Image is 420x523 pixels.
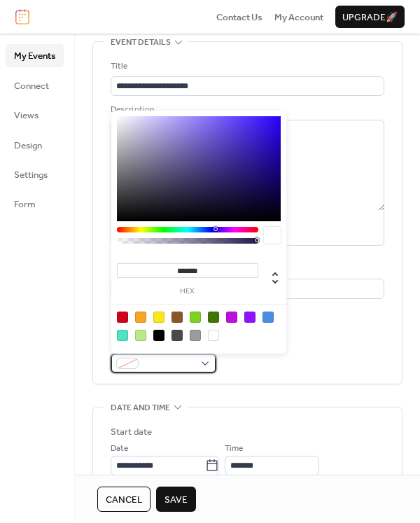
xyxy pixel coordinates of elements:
[225,442,243,456] span: Time
[208,312,219,323] div: #417505
[97,487,150,512] button: Cancel
[111,425,152,439] div: Start date
[117,288,258,295] label: hex
[190,330,201,341] div: #9B9B9B
[244,312,255,323] div: #9013FE
[111,36,171,50] span: Event details
[111,60,381,74] div: Title
[14,197,36,211] span: Form
[153,330,164,341] div: #000000
[164,493,188,507] span: Save
[117,312,128,323] div: #D0021B
[335,6,405,28] button: Upgrade🚀
[216,11,262,25] span: Contact Us
[6,74,64,97] a: Connect
[171,312,183,323] div: #8B572A
[135,330,146,341] div: #B8E986
[15,9,29,25] img: logo
[190,312,201,323] div: #7ED321
[6,134,64,156] a: Design
[342,11,398,25] span: Upgrade 🚀
[135,312,146,323] div: #F5A623
[6,193,64,215] a: Form
[14,49,55,63] span: My Events
[274,10,323,24] a: My Account
[226,312,237,323] div: #BD10E0
[14,79,49,93] span: Connect
[6,44,64,67] a: My Events
[106,493,142,507] span: Cancel
[208,330,219,341] div: #FFFFFF
[156,487,196,512] button: Save
[14,109,38,123] span: Views
[111,442,128,456] span: Date
[117,330,128,341] div: #50E3C2
[153,312,164,323] div: #F8E71C
[14,139,42,153] span: Design
[216,10,262,24] a: Contact Us
[6,104,64,126] a: Views
[111,103,381,117] div: Description
[171,330,183,341] div: #4A4A4A
[111,401,170,415] span: Date and time
[274,11,323,25] span: My Account
[14,168,48,182] span: Settings
[6,163,64,186] a: Settings
[262,312,274,323] div: #4A90E2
